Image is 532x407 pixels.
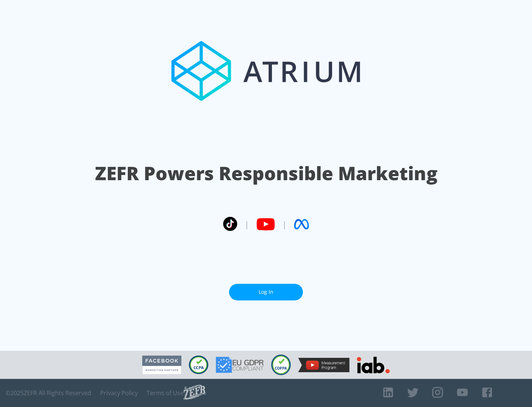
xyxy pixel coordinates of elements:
span: | [245,219,249,230]
img: GDPR Compliant [216,357,264,373]
a: Privacy Policy [100,389,138,397]
a: Terms of Use [147,389,184,397]
img: IAB [357,357,390,373]
a: Log In [229,284,303,300]
span: | [282,219,287,230]
img: COPPA Compliant [271,354,291,375]
img: CCPA Compliant [189,356,208,374]
img: YouTube Measurement Program [298,358,349,372]
img: Facebook Marketing Partner [142,356,181,374]
span: © 2025 ZEFR All Rights Reserved [6,389,91,397]
h1: ZEFR Powers Responsible Marketing [95,161,437,186]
